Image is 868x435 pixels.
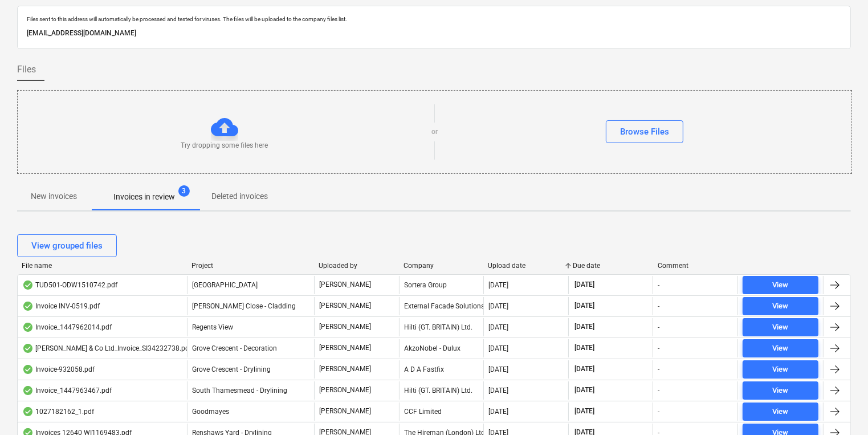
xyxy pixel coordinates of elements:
div: Uploaded by [319,262,394,270]
span: Newton Close - Cladding [192,302,296,310]
span: [DATE] [573,406,596,416]
p: [PERSON_NAME] [319,301,371,311]
p: Files sent to this address will automatically be processed and tested for viruses. The files will... [27,15,841,23]
div: Invoice INV-0519.pdf [22,302,100,311]
iframe: Chat Widget [811,380,868,435]
button: View [743,339,818,357]
p: Deleted invoices [211,190,268,202]
div: OCR finished [22,323,34,332]
p: [EMAIL_ADDRESS][DOMAIN_NAME] [27,27,841,39]
div: Project [191,262,309,270]
span: Regents View [192,323,233,331]
div: - [658,302,659,310]
span: [DATE] [573,322,596,332]
div: Upload date [488,262,564,270]
button: View [743,297,818,315]
div: [DATE] [488,281,508,289]
div: - [658,323,659,331]
div: Invoice-932058.pdf [22,365,95,374]
div: View [773,405,789,418]
div: Comment [658,262,733,270]
div: - [658,344,659,352]
div: Browse Files [620,124,669,139]
button: Browse Files [606,120,683,143]
div: [DATE] [488,408,508,416]
p: [PERSON_NAME] [319,385,371,395]
span: Goodmayes [192,408,229,416]
div: Due date [573,262,649,270]
div: Invoice_1447963467.pdf [22,386,112,395]
div: [DATE] [488,344,508,352]
div: [PERSON_NAME] & Co Ltd_Invoice_SI34232738.pdf [22,344,191,353]
button: View [743,381,818,400]
p: Try dropping some files here [181,141,268,151]
div: Sortera Group [399,276,484,294]
div: Hilti (GT. BRITAIN) Ltd. [399,381,484,400]
div: - [658,387,659,395]
span: [DATE] [573,385,596,395]
div: View [773,300,789,313]
div: [DATE] [488,387,508,395]
div: [DATE] [488,365,508,373]
div: TUD501-ODW1510742.pdf [22,280,117,290]
span: Grove Crescent - Drylining [192,365,271,373]
button: View grouped files [17,234,117,257]
div: OCR finished [22,365,34,374]
div: - [658,408,659,416]
div: Hilti (GT. BRITAIN) Ltd. [399,318,484,336]
span: 3 [178,185,190,197]
div: OCR finished [22,280,34,290]
div: CCF Limited [399,403,484,421]
div: Invoice_1447962014.pdf [22,323,112,332]
div: View [773,321,789,334]
button: View [743,360,818,379]
button: View [743,403,818,421]
div: OCR finished [22,386,34,395]
div: - [658,365,659,373]
p: [PERSON_NAME] [319,280,371,290]
p: or [431,127,438,137]
button: View [743,318,818,336]
span: [DATE] [573,343,596,353]
div: View [773,363,789,376]
span: Grove Crescent - Decoration [192,344,277,352]
p: New invoices [31,190,77,202]
button: View [743,276,818,294]
p: [PERSON_NAME] [319,364,371,374]
span: Camden Goods Yard [192,281,258,289]
div: File name [22,262,182,270]
div: Try dropping some files hereorBrowse Files [17,90,852,174]
div: OCR finished [22,302,34,311]
p: [PERSON_NAME] [319,406,371,416]
span: South Thamesmead - Drylining [192,387,287,395]
span: Files [17,63,36,76]
div: [DATE] [488,323,508,331]
div: View [773,384,789,397]
p: [PERSON_NAME] [319,343,371,353]
div: OCR finished [22,344,34,353]
div: 1027182162_1.pdf [22,407,94,416]
div: AkzoNobel - Dulux [399,339,484,357]
div: View [773,279,789,292]
div: - [658,281,659,289]
p: Invoices in review [113,191,175,203]
span: [DATE] [573,280,596,290]
span: [DATE] [573,364,596,374]
div: A D A Fastfix [399,360,484,379]
div: Company [404,262,479,270]
p: [PERSON_NAME] [319,322,371,332]
div: View [773,342,789,355]
div: OCR finished [22,407,34,416]
div: External Facade Solutions [399,297,484,315]
div: [DATE] [488,302,508,310]
span: [DATE] [573,301,596,311]
div: View grouped files [31,238,103,253]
